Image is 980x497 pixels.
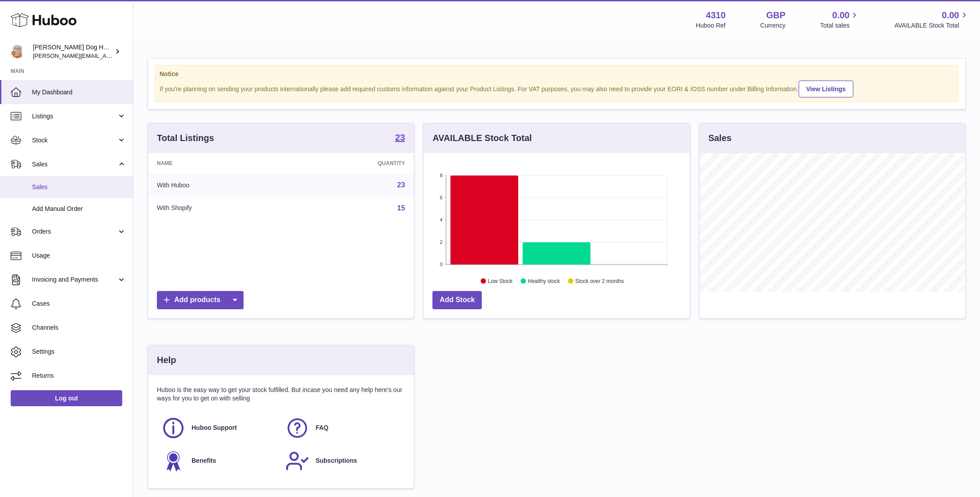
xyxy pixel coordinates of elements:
[760,21,786,30] div: Currency
[32,112,117,121] span: Listings
[832,9,850,21] span: 0.00
[148,197,292,220] td: With Shopify
[160,79,954,97] div: If you're planning on sending your products internationally please add required customs informati...
[488,278,513,284] text: Low Stock
[32,372,126,380] span: Returns
[33,52,178,59] span: [PERSON_NAME][EMAIL_ADDRESS][DOMAIN_NAME]
[432,132,532,144] h3: AVAILABLE Stock Total
[32,136,117,145] span: Stock
[440,262,443,267] text: 0
[192,424,237,432] span: Huboo Support
[32,160,117,169] span: Sales
[894,9,969,30] a: 0.00 AVAILABLE Stock Total
[32,347,126,356] span: Settings
[160,70,954,78] strong: Notice
[161,416,276,440] a: Huboo Support
[33,43,113,60] div: [PERSON_NAME] Dog House
[894,21,969,30] span: AVAILABLE Stock Total
[11,45,24,58] img: toby@hackneydoghouse.com
[440,217,443,222] text: 4
[766,9,785,21] strong: GBP
[192,457,216,465] span: Benefits
[708,132,732,144] h3: Sales
[395,133,405,142] strong: 23
[397,204,405,212] a: 15
[161,449,276,473] a: Benefits
[157,386,405,403] p: Huboo is the easy way to get your stock fulfilled. But incase you need any help here's our ways f...
[32,251,126,260] span: Usage
[316,457,357,465] span: Subscriptions
[32,323,126,332] span: Channels
[32,88,126,97] span: My Dashboard
[820,9,860,30] a: 0.00 Total sales
[316,424,328,432] span: FAQ
[942,9,959,21] span: 0.00
[440,239,443,245] text: 2
[157,291,244,309] a: Add products
[32,275,117,284] span: Invoicing and Payments
[395,133,405,144] a: 23
[32,227,117,236] span: Orders
[157,354,176,366] h3: Help
[432,291,482,309] a: Add Stock
[148,174,292,197] td: With Huboo
[706,9,726,21] strong: 4310
[440,195,443,200] text: 6
[528,278,560,284] text: Healthy stock
[157,132,214,144] h3: Total Listings
[397,181,405,189] a: 23
[32,205,126,213] span: Add Manual Order
[440,173,443,178] text: 8
[148,153,292,174] th: Name
[285,416,400,440] a: FAQ
[576,278,624,284] text: Stock over 2 months
[32,183,126,191] span: Sales
[285,449,400,473] a: Subscriptions
[292,153,414,174] th: Quantity
[32,299,126,308] span: Cases
[696,21,726,30] div: Huboo Ref
[799,81,853,97] a: View Listings
[820,21,860,30] span: Total sales
[11,390,122,406] a: Log out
